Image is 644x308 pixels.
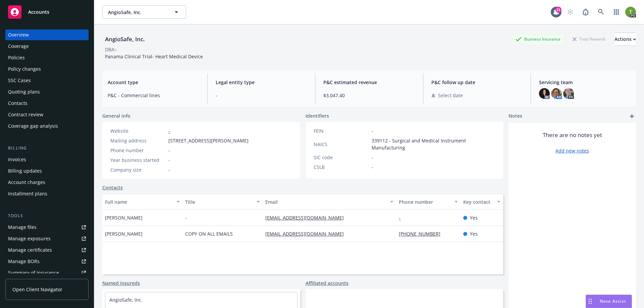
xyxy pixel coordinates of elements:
span: [STREET_ADDRESS][PERSON_NAME] [168,137,249,144]
div: Actions [614,33,636,46]
a: Contract review [5,109,89,120]
button: Nova Assist [586,295,632,308]
div: Contract review [8,109,43,120]
div: SSC Cases [8,75,31,86]
a: Report a Bug [579,5,592,19]
a: [EMAIL_ADDRESS][DOMAIN_NAME] [265,214,349,221]
div: NAICS [314,141,369,148]
span: Accounts [28,9,49,15]
a: Manage BORs [5,256,89,267]
span: Servicing team [539,79,631,86]
img: photo [563,88,574,99]
a: Policy changes [5,64,89,74]
a: Coverage [5,41,89,52]
span: Nova Assist [600,298,626,304]
span: - [168,166,170,173]
span: $3,047.40 [323,92,415,99]
div: Policies [8,52,25,63]
div: Full name [105,198,172,205]
img: photo [539,88,550,99]
div: Email [265,198,386,205]
div: SIC code [314,154,369,161]
a: Search [594,5,608,19]
a: Manage files [5,222,89,233]
span: P&C - Commercial lines [108,92,199,99]
a: [EMAIL_ADDRESS][DOMAIN_NAME] [265,231,349,237]
button: Title [182,194,263,210]
a: Accounts [5,3,89,21]
div: Total Rewards [569,35,609,43]
div: Key contact [463,198,493,205]
div: Website [110,127,166,134]
span: - [185,214,187,221]
div: Manage BORs [8,256,40,267]
a: - [168,128,170,134]
div: Drag to move [586,295,594,308]
span: Select date [438,92,463,99]
span: Panama Clinical Trial- Heart Medical Device [105,53,203,60]
span: [PERSON_NAME] [105,230,143,237]
a: Add new notes [555,147,589,154]
a: Overview [5,29,89,40]
a: AngioSafe, Inc. [109,297,143,303]
div: Phone number [399,198,450,205]
button: Phone number [396,194,460,210]
div: Quoting plans [8,86,40,97]
div: Invoices [8,154,26,165]
a: Switch app [610,5,623,19]
div: Phone number [110,147,166,154]
a: Coverage gap analysis [5,121,89,131]
div: Summary of insurance [8,267,59,278]
div: CSLB [314,164,369,171]
a: Policies [5,52,89,63]
div: Policy changes [8,64,41,74]
div: Billing updates [8,166,42,176]
div: Overview [8,29,29,40]
button: Key contact [461,194,503,210]
div: Year business started [110,157,166,164]
a: Contacts [5,98,89,109]
div: Installment plans [8,188,47,199]
div: FEIN [314,127,369,134]
div: Manage files [8,222,37,233]
div: Manage exposures [8,233,51,244]
div: Coverage gap analysis [8,121,58,131]
a: Summary of insurance [5,267,89,278]
span: P&C estimated revenue [323,79,415,86]
span: Legal entity type [216,79,307,86]
span: Open Client Navigator [12,286,62,293]
button: Email [263,194,396,210]
span: General info [102,112,130,119]
span: Identifiers [306,112,329,119]
img: photo [551,88,562,99]
span: - [372,127,373,134]
div: Coverage [8,41,29,52]
a: Start snowing [563,5,577,19]
div: Manage certificates [8,245,52,255]
span: There are no notes yet [543,131,602,139]
a: SSC Cases [5,75,89,86]
span: Account type [108,79,199,86]
span: - [372,164,373,171]
div: 21 [555,7,561,13]
span: COPY ON ALL EMAILS [185,230,233,237]
div: DBA: - [105,46,117,53]
a: add [628,112,636,120]
div: Billing [5,145,89,151]
span: - [216,92,307,99]
span: - [372,154,373,161]
a: Manage certificates [5,245,89,255]
button: AngioSafe, Inc. [102,5,186,19]
a: - [399,214,406,221]
a: Quoting plans [5,86,89,97]
img: photo [625,7,636,17]
span: - [168,147,170,154]
a: Installment plans [5,188,89,199]
span: AngioSafe, Inc. [108,9,166,16]
a: Manage exposures [5,233,89,244]
a: Affiliated accounts [306,280,348,287]
span: Notes [508,112,522,120]
span: P&C follow up date [431,79,523,86]
span: 339112 - Surgical and Medical Instrument Manufacturing [372,137,495,151]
